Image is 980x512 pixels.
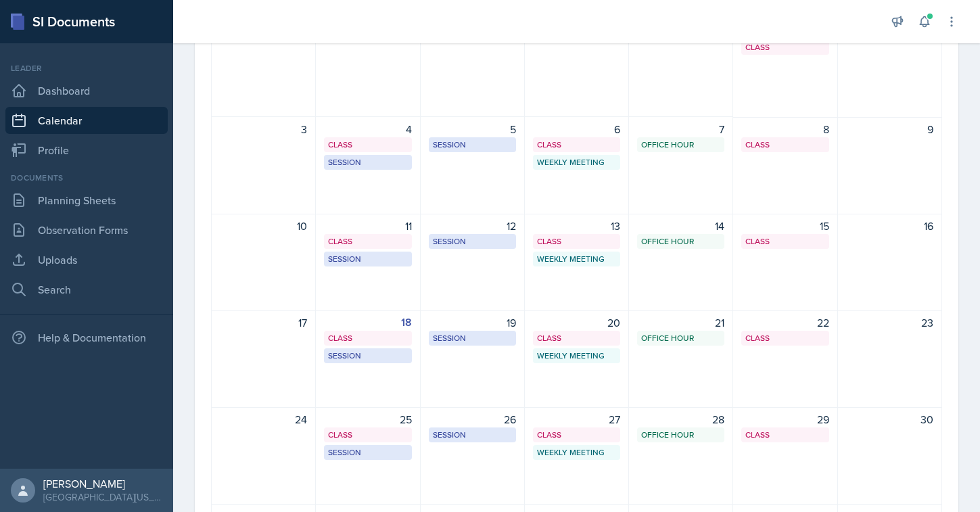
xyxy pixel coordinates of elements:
div: 12 [429,218,516,234]
div: Office Hour [641,429,720,441]
div: Class [328,235,407,248]
div: 28 [637,411,724,427]
div: Class [745,332,824,344]
a: Observation Forms [5,216,168,243]
div: Leader [5,62,168,74]
div: Session [433,332,512,344]
div: Session [328,446,407,459]
div: 25 [324,411,411,427]
div: Weekly Meeting [537,253,616,265]
div: Session [328,253,407,265]
div: 13 [533,218,620,234]
div: Class [537,235,616,248]
div: Weekly Meeting [537,156,616,168]
a: Planning Sheets [5,187,168,214]
div: 24 [220,411,307,427]
div: Session [433,429,512,441]
div: 18 [324,315,411,331]
div: Session [328,350,407,362]
div: 3 [220,121,307,137]
div: 8 [741,121,829,137]
div: Class [745,429,824,441]
div: Session [328,156,407,168]
div: Help & Documentation [5,324,168,351]
div: Class [745,139,824,151]
div: 22 [741,315,829,331]
div: Office Hour [641,332,720,344]
a: Calendar [5,107,168,134]
div: Session [433,139,512,151]
div: Class [328,332,407,344]
div: 17 [220,315,307,331]
div: Documents [5,172,168,184]
div: 6 [533,121,620,137]
div: 30 [846,411,933,427]
div: 10 [220,218,307,234]
div: 9 [846,121,933,137]
div: Weekly Meeting [537,446,616,459]
div: 7 [637,121,724,137]
div: 21 [637,315,724,331]
div: 19 [429,315,516,331]
a: Profile [5,137,168,164]
a: Search [5,276,168,303]
div: 29 [741,411,829,427]
div: 5 [429,121,516,137]
div: [GEOGRAPHIC_DATA][US_STATE] in [GEOGRAPHIC_DATA] [43,490,162,504]
div: Class [537,139,616,151]
div: 4 [324,121,411,137]
div: 16 [846,218,933,234]
div: Class [537,332,616,344]
div: 14 [637,218,724,234]
div: [PERSON_NAME] [43,477,162,490]
div: Class [745,235,824,248]
div: Session [433,235,512,248]
div: Class [745,41,824,53]
div: 11 [324,218,411,234]
div: 15 [741,218,829,234]
div: 23 [846,315,933,331]
div: 27 [533,411,620,427]
div: Class [328,429,407,441]
a: Dashboard [5,77,168,104]
div: 26 [429,411,516,427]
div: Weekly Meeting [537,350,616,362]
div: Office Hour [641,235,720,248]
div: Class [328,139,407,151]
div: Class [537,429,616,441]
div: Office Hour [641,139,720,151]
div: 20 [533,315,620,331]
a: Uploads [5,246,168,273]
